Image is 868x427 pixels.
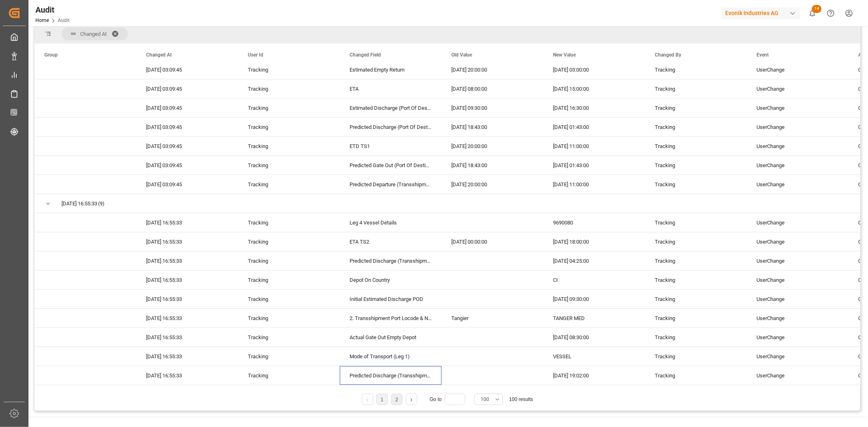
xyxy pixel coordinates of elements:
div: Tracking [645,328,747,346]
span: 14 [812,5,822,13]
div: 9690080 [543,213,645,232]
div: ETD TS1 [340,137,442,155]
div: Tracking [238,175,340,194]
div: [DATE] 16:55:33 [136,328,238,346]
div: Predicted Discharge (Transshipment 1) [340,251,442,270]
div: Tracking [645,251,747,270]
div: [DATE] 16:55:33 [136,251,238,270]
div: Tracking [645,270,747,289]
div: Tracking [645,60,747,79]
div: [DATE] 08:30:00 [543,328,645,346]
div: Predicted Departure (Transshipment 1) [340,175,442,194]
div: UserChange [747,290,848,308]
span: Changed At [80,31,107,37]
div: Predicted Discharge (Transshipment 2) [340,366,442,385]
div: Tracking [238,213,340,232]
span: 100 results [509,396,533,402]
div: Tracking [645,213,747,232]
div: [DATE] 18:00:00 [543,232,645,251]
div: Predicted Gate Out (Port Of Destination) [340,156,442,174]
button: open menu [474,394,503,405]
div: ETA [340,79,442,98]
span: Changed Field [350,52,381,58]
div: 2. Transshipment Port Locode & Name [340,309,442,327]
div: [DATE] 03:09:45 [136,137,238,155]
div: [DATE] 20:00:00 [442,175,543,194]
div: [DATE] 18:43:00 [442,118,543,136]
div: Evonik Industries AG [722,7,800,19]
button: show 14 new notifications [803,4,822,22]
div: [DATE] 00:00:00 [442,232,543,251]
div: [DATE] 20:00:00 [442,137,543,155]
button: Help Center [822,4,840,22]
div: [DATE] 16:55:33 [136,232,238,251]
div: [DATE] 03:09:45 [136,79,238,98]
div: UserChange [747,270,848,289]
div: Estimated Empty Return [340,60,442,79]
a: 2 [396,397,398,403]
div: UserChange [747,60,848,79]
div: Predicted Discharge (Port Of Destination) [340,118,442,136]
div: Tracking [238,232,340,251]
div: UserChange [747,156,848,174]
div: ETA TS2 [340,232,442,251]
div: Tracking [645,156,747,174]
div: [DATE] 03:09:45 [136,156,238,174]
div: Tangier [442,309,543,327]
div: [DATE] 09:30:00 [442,98,543,117]
div: UserChange [747,175,848,194]
div: Depot On Country [340,270,442,289]
div: UserChange [747,98,848,117]
div: [DATE] 09:30:00 [543,290,645,308]
span: Changed At [146,52,172,58]
div: Tracking [238,270,340,289]
div: UserChange [747,79,848,98]
div: Tracking [238,98,340,117]
div: Tracking [238,79,340,98]
div: Tracking [645,137,747,155]
div: Tracking [645,79,747,98]
div: Tracking [645,366,747,385]
span: (9) [98,194,105,213]
div: [DATE] 03:09:45 [136,118,238,136]
div: UserChange [747,309,848,327]
div: UserChange [747,366,848,385]
div: Leg 4 Vessel Details [340,213,442,232]
div: [DATE] 20:00:00 [442,60,543,79]
div: Tracking [645,98,747,117]
div: UserChange [747,118,848,136]
div: TANGER MED [543,309,645,327]
li: Next Page [406,394,417,405]
div: [DATE] 08:00:00 [442,79,543,98]
div: Tracking [238,347,340,366]
div: UserChange [747,232,848,251]
div: Go to [430,394,468,405]
div: Tracking [238,366,340,385]
div: Tracking [238,290,340,308]
div: Tracking [238,328,340,346]
div: Tracking [645,290,747,308]
span: User Id [248,52,263,58]
div: [DATE] 16:30:00 [543,98,645,117]
div: [DATE] 18:43:00 [442,156,543,174]
span: Group [44,52,58,58]
div: UserChange [747,328,848,346]
li: Previous Page [362,394,373,405]
div: [DATE] 16:55:33 [136,270,238,289]
div: [DATE] 15:00:00 [543,79,645,98]
div: UserChange [747,137,848,155]
span: [DATE] 16:55:33 [61,194,97,213]
div: Actual Gate Out Empty Depot [340,328,442,346]
div: Audit [35,4,70,16]
div: [DATE] 11:00:00 [543,137,645,155]
div: [DATE] 11:00:00 [543,175,645,194]
div: [DATE] 16:55:33 [136,366,238,385]
div: [DATE] 16:55:33 [136,290,238,308]
span: Old Value [451,52,472,58]
div: UserChange [747,251,848,270]
div: [DATE] 03:09:45 [136,60,238,79]
span: Changed By [655,52,681,58]
div: [DATE] 16:55:33 [136,309,238,327]
div: [DATE] 19:02:00 [543,366,645,385]
div: [DATE] 16:55:33 [136,347,238,366]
